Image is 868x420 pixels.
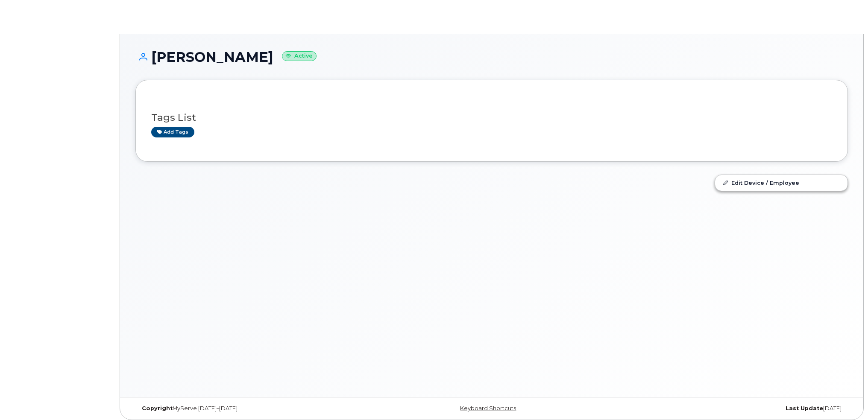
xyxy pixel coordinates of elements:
[715,175,847,190] a: Edit Device / Employee
[142,405,173,411] strong: Copyright
[135,50,848,64] h1: [PERSON_NAME]
[460,405,516,411] a: Keyboard Shortcuts
[610,405,848,412] div: [DATE]
[151,112,832,123] h3: Tags List
[786,405,823,411] strong: Last Update
[135,405,373,412] div: MyServe [DATE]–[DATE]
[151,127,194,137] a: Add tags
[282,51,317,61] small: Active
